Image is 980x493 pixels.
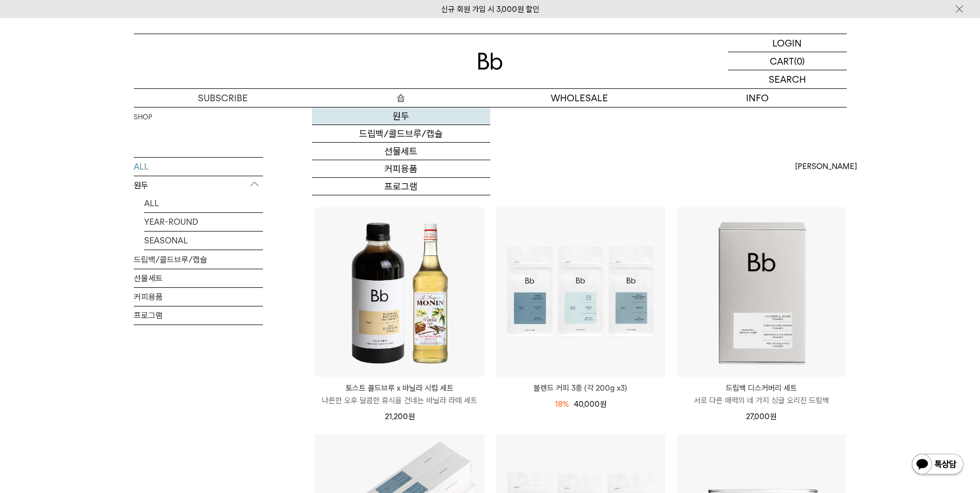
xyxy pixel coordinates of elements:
[600,399,606,409] span: 원
[144,194,263,212] a: ALL
[911,453,965,477] img: 카카오톡 채널 1:1 채팅 버튼
[794,52,805,70] p: (0)
[490,89,668,107] p: WHOLESALE
[769,70,806,88] p: SEARCH
[134,306,263,325] a: 프로그램
[728,34,847,52] a: LOGIN
[312,178,490,195] a: 프로그램
[677,382,846,407] a: 드립백 디스커버리 세트 서로 다른 매력의 네 가지 싱글 오리진 드립백
[677,207,846,377] img: 드립백 디스커버리 세트
[312,125,490,143] a: 드립백/콜드브루/캡슐
[134,112,152,122] a: SHOP
[496,382,665,394] a: 블렌드 커피 3종 (각 200g x3)
[478,53,503,70] img: 로고
[312,143,490,160] a: 선물세트
[134,176,263,195] p: 원두
[144,213,263,231] a: YEAR-ROUND
[574,399,606,409] span: 40,000
[770,412,776,421] span: 원
[408,412,415,421] span: 원
[315,207,485,377] img: 토스트 콜드브루 x 바닐라 시럽 세트
[315,382,485,394] p: 토스트 콜드브루 x 바닐라 시럽 세트
[728,52,847,70] a: CART (0)
[315,382,485,407] a: 토스트 콜드브루 x 바닐라 시럽 세트 나른한 오후 달콤한 휴식을 건네는 바닐라 라떼 세트
[555,398,569,410] div: 18%
[668,89,847,107] p: INFO
[677,394,846,407] p: 서로 다른 매력의 네 가지 싱글 오리진 드립백
[144,232,263,250] a: SEASONAL
[677,382,846,394] p: 드립백 디스커버리 세트
[312,89,490,107] a: 숍
[746,412,776,421] span: 27,000
[312,160,490,178] a: 커피용품
[134,288,263,306] a: 커피용품
[134,269,263,287] a: 선물세트
[315,394,485,407] p: 나른한 오후 달콤한 휴식을 건네는 바닐라 라떼 세트
[134,89,312,107] a: SUBSCRIBE
[134,158,263,176] a: ALL
[312,107,490,125] a: 원두
[795,160,857,173] span: [PERSON_NAME]
[441,5,539,14] a: 신규 회원 가입 시 3,000원 할인
[134,251,263,269] a: 드립백/콜드브루/캡슐
[385,412,415,421] span: 21,200
[770,52,794,70] p: CART
[772,34,802,52] p: LOGIN
[496,207,665,377] img: 블렌드 커피 3종 (각 200g x3)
